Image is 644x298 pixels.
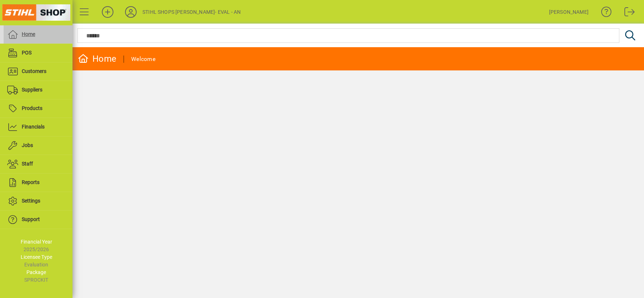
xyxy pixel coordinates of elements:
span: Staff [22,161,33,167]
div: Welcome [131,53,155,65]
a: Settings [4,192,72,210]
span: Home [22,31,35,37]
a: Suppliers [4,81,72,99]
span: Financials [22,124,45,130]
a: Products [4,99,72,118]
span: Suppliers [22,87,42,93]
span: Financial Year [21,239,52,245]
span: Reports [22,179,40,185]
span: Settings [22,198,40,204]
span: Jobs [22,142,33,148]
div: [PERSON_NAME] [549,6,589,18]
span: Package [26,269,46,275]
a: POS [4,44,72,62]
a: Financials [4,118,72,136]
span: POS [22,50,32,56]
span: Products [22,105,42,111]
a: Support [4,211,72,229]
div: Home [78,53,116,65]
span: Licensee Type [21,254,52,260]
a: Logout [619,1,635,25]
span: Customers [22,68,46,74]
span: Support [22,216,40,222]
a: Reports [4,174,72,192]
a: Knowledge Base [596,1,612,25]
a: Jobs [4,136,72,155]
button: Add [96,5,119,19]
button: Profile [119,5,142,19]
a: Customers [4,62,72,81]
a: Staff [4,155,72,173]
div: STIHL SHOPS [PERSON_NAME]- EVAL - AN [142,6,241,18]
